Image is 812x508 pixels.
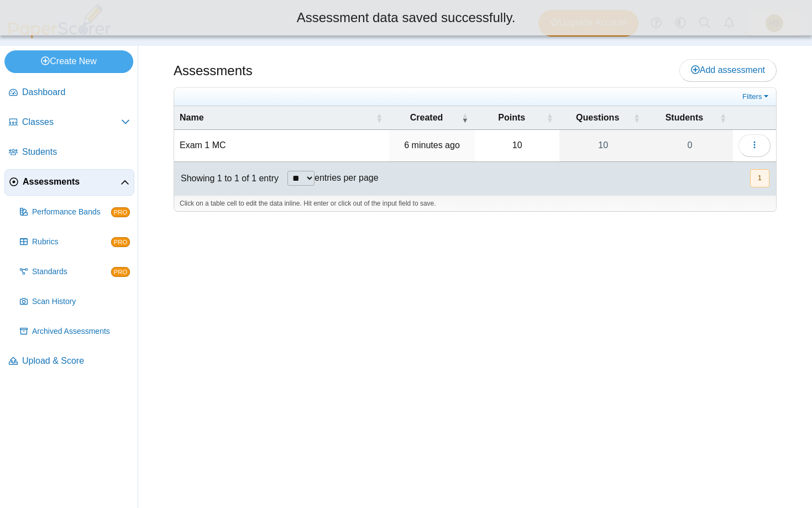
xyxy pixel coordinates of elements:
[23,176,121,188] span: Assessments
[475,130,560,161] td: 10
[22,146,130,158] span: Students
[15,318,134,345] a: Archived Assessments
[32,296,130,307] span: Scan History
[666,113,703,122] span: Students
[4,348,134,375] a: Upload & Score
[4,50,133,72] a: Create New
[691,65,765,75] span: Add assessment
[32,237,111,248] span: Rubrics
[15,259,134,285] a: Standards PRO
[15,199,134,226] a: Performance Bands PRO
[750,169,769,187] button: 1
[315,173,379,182] label: entries per page
[22,355,130,367] span: Upload & Score
[4,30,115,40] a: PaperScorer
[32,207,111,218] span: Performance Bands
[4,169,134,196] a: Assessments
[720,106,726,129] span: Students : Activate to sort
[8,8,804,27] div: Assessment data saved successfully.
[679,59,777,81] a: Add assessment
[559,130,646,161] a: 10
[633,106,640,129] span: Questions : Activate to sort
[174,61,253,80] h1: Assessments
[404,140,460,150] time: Aug 22, 2025 at 11:49 AM
[15,229,134,255] a: Rubrics PRO
[498,113,525,122] span: Points
[576,113,619,122] span: Questions
[22,116,121,128] span: Classes
[111,267,130,277] span: PRO
[174,130,389,161] td: Exam 1 MC
[4,139,134,166] a: Students
[22,86,130,98] span: Dashboard
[4,109,134,136] a: Classes
[111,237,130,247] span: PRO
[376,106,383,129] span: Name : Activate to sort
[174,162,279,195] div: Showing 1 to 1 of 1 entry
[32,266,111,277] span: Standards
[740,91,773,102] a: Filters
[111,207,130,217] span: PRO
[180,113,204,122] span: Name
[15,289,134,315] a: Scan History
[462,106,468,129] span: Created : Activate to remove sorting
[32,326,130,337] span: Archived Assessments
[647,130,733,161] a: 0
[174,195,776,212] div: Click on a table cell to edit the data inline. Hit enter or click out of the input field to save.
[4,80,134,106] a: Dashboard
[749,169,769,187] nav: pagination
[546,106,553,129] span: Points : Activate to sort
[410,113,443,122] span: Created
